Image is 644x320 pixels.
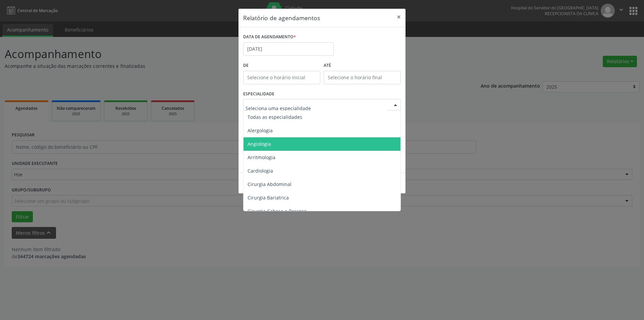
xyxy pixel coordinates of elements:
[248,141,271,147] span: Angiologia
[243,13,320,22] h5: Relatório de agendamentos
[324,60,401,71] label: ATÉ
[248,127,273,134] span: Alergologia
[392,9,406,25] button: Close
[248,168,273,174] span: Cardiologia
[243,71,320,84] input: Selecione o horário inicial
[248,194,289,201] span: Cirurgia Bariatrica
[243,32,296,42] label: DATA DE AGENDAMENTO
[248,208,307,214] span: Cirurgia Cabeça e Pescoço
[324,71,401,84] input: Selecione o horário final
[243,60,320,71] label: De
[243,42,334,56] input: Selecione uma data ou intervalo
[246,101,387,115] input: Seleciona uma especialidade
[248,114,302,120] span: Todas as especialidades
[248,181,291,187] span: Cirurgia Abdominal
[248,154,275,161] span: Arritmologia
[243,89,274,99] label: ESPECIALIDADE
